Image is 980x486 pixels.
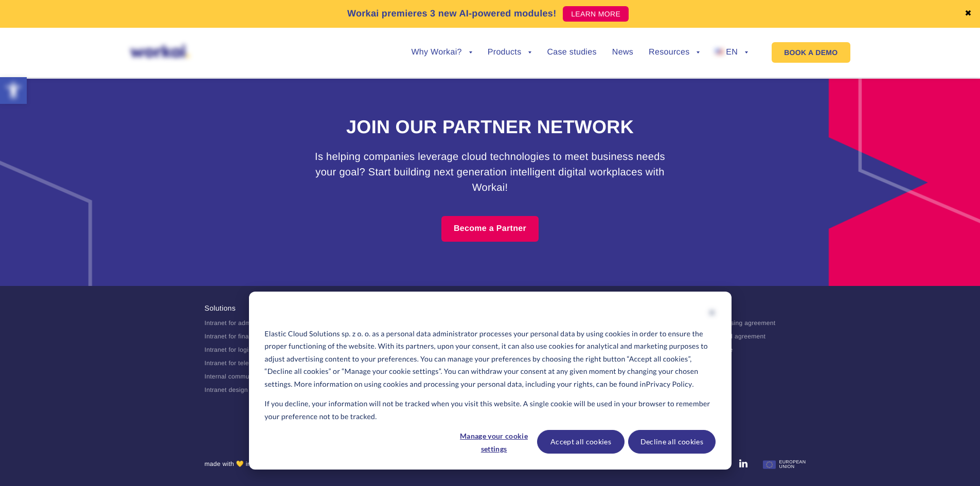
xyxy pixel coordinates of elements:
[646,378,692,391] a: Privacy Policy
[249,292,732,470] div: Cookie banner
[612,48,633,57] a: News
[696,319,775,327] a: Data processing agreement
[205,373,275,380] a: Internal communications
[205,319,279,327] a: Intranet for administration
[205,333,259,340] a: Intranet for finance
[264,328,715,391] p: Elastic Cloud Solutions sp. z o. o. as a personal data administrator processes your personal data...
[441,216,539,242] a: Become a Partner
[488,48,532,57] a: Products
[264,398,715,423] p: If you decline, your information will not be tracked when you visit this website. A single cookie...
[205,359,293,367] a: Intranet for telecommunication
[347,7,557,21] p: Workai premieres 3 new AI-powered modules!
[772,42,850,63] a: BOOK A DEMO
[628,430,716,454] button: Decline all cookies
[708,308,716,320] button: Dismiss cookie banner
[726,48,738,57] span: EN
[696,346,733,353] a: Terms of use
[5,398,283,481] iframe: Popup CTA
[563,6,629,22] a: LEARN MORE
[454,430,533,454] button: Manage your cookie settings
[547,48,596,57] a: Case studies
[205,346,262,353] a: Intranet for logistics
[205,304,236,312] a: Solutions
[649,48,700,57] a: Resources
[205,386,248,393] a: Intranet design
[310,149,670,195] h3: Is helping companies leverage cloud technologies to meet business needs your goal? Start building...
[965,10,972,18] a: ✖
[537,430,625,454] button: Accept all cookies
[205,115,776,140] h2: Join our partner network
[411,48,472,57] a: Why Workai?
